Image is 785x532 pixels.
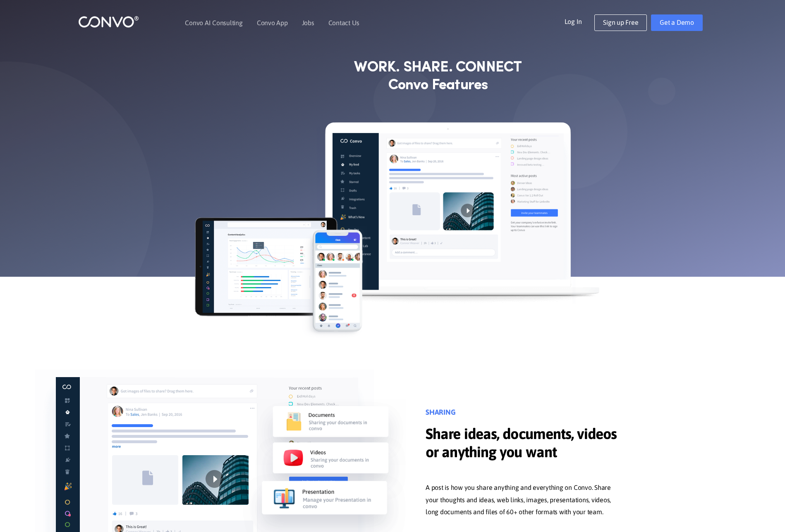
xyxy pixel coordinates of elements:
[185,19,242,26] a: Convo AI Consulting
[594,14,647,31] a: Sign up Free
[257,19,288,26] a: Convo App
[78,15,139,28] img: logo_1.png
[426,408,622,423] h3: SHARING
[302,19,314,26] a: Jobs
[426,482,622,519] p: A post is how you share anything and everything on Convo. Share your thoughts and ideas, web link...
[648,78,675,105] img: shape_not_found
[651,14,703,31] a: Get a Demo
[426,425,622,463] span: Share ideas, documents, videos or anything you want
[565,14,595,28] a: Log In
[328,19,359,26] a: Contact Us
[354,59,522,95] strong: WORK. SHARE. CONNECT Convo Features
